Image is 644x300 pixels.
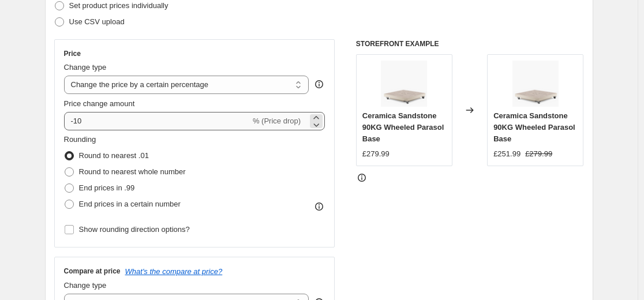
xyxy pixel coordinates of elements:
[64,63,107,72] span: Change type
[69,1,169,10] span: Set product prices individually
[64,99,135,108] span: Price change amount
[493,111,575,143] span: Ceramica Sandstone 90KG Wheeled Parasol Base
[362,111,444,143] span: Ceramica Sandstone 90KG Wheeled Parasol Base
[64,281,107,290] span: Change type
[64,267,121,276] h3: Compare at price
[79,183,135,192] span: End prices in .99
[381,61,427,107] img: sandstone_80x.png
[64,112,250,130] input: -15
[69,17,125,26] span: Use CSV upload
[64,49,81,58] h3: Price
[79,225,190,234] span: Show rounding direction options?
[79,200,181,208] span: End prices in a certain number
[356,39,584,48] h6: STOREFRONT EXAMPLE
[362,148,390,160] div: £279.99
[512,61,559,107] img: sandstone_80x.png
[79,167,186,176] span: Round to nearest whole number
[313,78,325,90] div: help
[79,151,149,160] span: Round to nearest .01
[64,135,96,144] span: Rounding
[253,117,301,125] span: % (Price drop)
[125,267,223,276] button: What's the compare at price?
[493,148,521,160] div: £251.99
[525,148,552,160] strike: £279.99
